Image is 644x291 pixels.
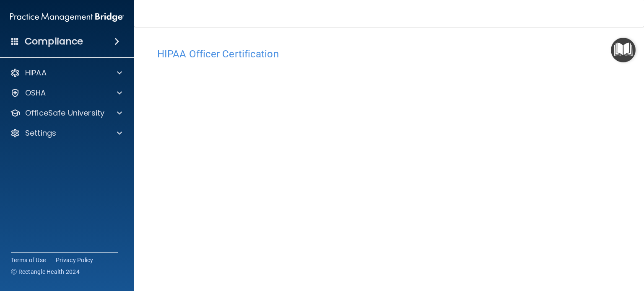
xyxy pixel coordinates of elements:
a: Terms of Use [11,256,46,264]
a: Privacy Policy [56,256,93,264]
h4: HIPAA Officer Certification [157,49,621,59]
h4: Compliance [25,36,83,47]
a: Settings [10,128,122,138]
p: OfficeSafe University [25,108,104,118]
a: OfficeSafe University [10,108,122,118]
p: HIPAA [25,68,47,78]
a: HIPAA [10,68,122,78]
a: OSHA [10,88,122,98]
p: Settings [25,128,56,138]
button: Open Resource Center [611,38,636,62]
img: PMB logo [10,9,124,26]
span: Ⓒ Rectangle Health 2024 [11,268,80,276]
p: OSHA [25,88,46,98]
